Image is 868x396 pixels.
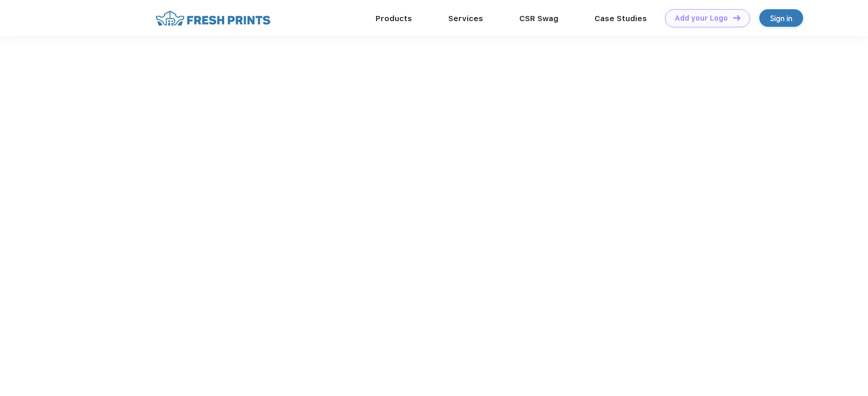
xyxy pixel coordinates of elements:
[770,12,792,24] div: Sign in
[733,15,740,21] img: DT
[376,14,412,23] a: Products
[152,9,274,27] img: fo%20logo%202.webp
[759,9,803,27] a: Sign in
[675,14,728,23] div: Add your Logo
